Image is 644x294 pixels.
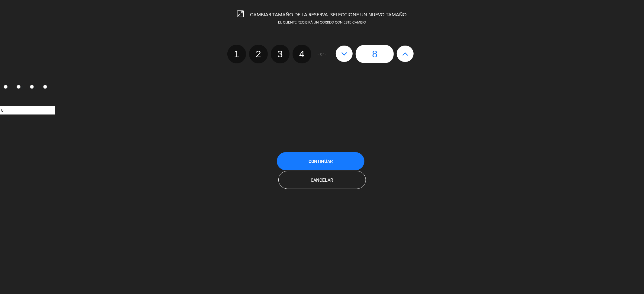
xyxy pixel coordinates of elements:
label: 4 [40,82,53,93]
label: 2 [249,45,268,63]
span: Continuar [309,159,333,164]
input: 3 [30,85,34,89]
span: Cancelar [311,177,333,183]
input: 2 [17,85,21,89]
span: - or - [318,51,327,58]
label: 3 [271,45,290,63]
input: 4 [43,85,47,89]
button: Continuar [277,152,364,170]
span: EL CLIENTE RECIBIRÁ UN CORREO CON ESTE CAMBIO [278,21,366,24]
label: 4 [293,45,311,63]
label: 1 [227,45,246,63]
label: 2 [13,82,27,93]
button: Cancelar [278,171,366,189]
label: 3 [27,82,40,93]
input: 1 [4,85,8,89]
span: CAMBIAR TAMAÑO DE LA RESERVA. SELECCIONE UN NUEVO TAMAÑO [250,13,407,18]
